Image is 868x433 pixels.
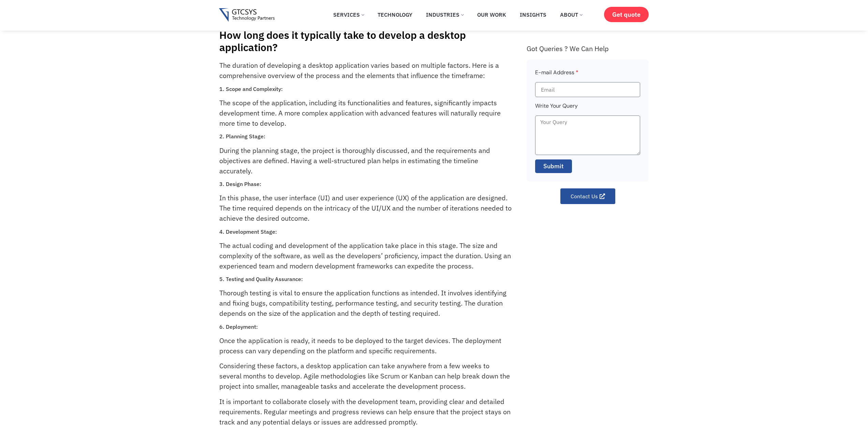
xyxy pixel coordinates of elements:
h3: 6. Deployment: [219,324,512,330]
a: Services [328,7,369,22]
p: Considering these factors, a desktop application can take anywhere from a few weeks to several mo... [219,361,512,391]
h1: How long does it typically take to develop a desktop application? [219,29,520,53]
input: Email [535,82,640,97]
img: Gtcsys logo [219,8,275,22]
p: The actual coding and development of the application take place in this stage. The size and compl... [219,241,512,271]
span: Contact Us [571,194,598,199]
form: Faq Form [535,68,640,177]
iframe: chat widget [826,390,868,423]
a: Industries [421,7,469,22]
a: Technology [372,7,417,22]
h3: 5. Testing and Quality Assurance: [219,276,512,282]
a: Insights [515,7,551,22]
p: It is important to collaborate closely with the development team, providing clear and detailed re... [219,397,512,427]
a: Our Work [472,7,511,22]
a: About [555,7,587,22]
a: Contact Us [560,188,615,204]
p: Thorough testing is vital to ensure the application functions as intended. It involves identifyin... [219,288,512,319]
span: Submit [543,162,564,171]
span: Get quote [612,11,641,18]
button: Submit [535,159,572,173]
p: The scope of the application, including its functionalities and features, significantly impacts d... [219,98,512,128]
h3: 4. Development Stage: [219,229,512,235]
label: Write Your Query [535,102,578,115]
label: E-mail Address [535,68,578,82]
p: Once the application is ready, it needs to be deployed to the target devices. The deployment proc... [219,336,512,356]
div: Got Queries ? We Can Help [527,44,649,53]
h3: 3. Design Phase: [219,181,512,187]
p: During the planning stage, the project is thoroughly discussed, and the requirements and objectiv... [219,145,512,176]
p: In this phase, the user interface (UI) and user experience (UX) of the application are designed. ... [219,193,512,223]
h3: 1. Scope and Complexity: [219,86,512,92]
a: Get quote [604,7,649,22]
h3: 2. Planning Stage: [219,133,512,140]
p: The duration of developing a desktop application varies based on multiple factors. Here is a comp... [219,60,512,81]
